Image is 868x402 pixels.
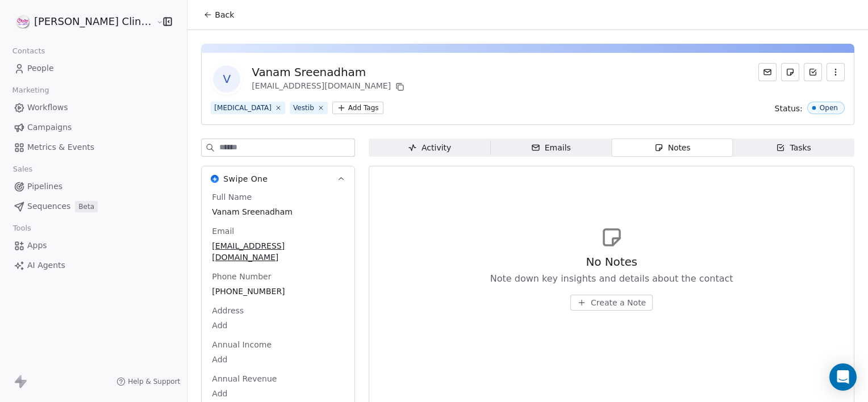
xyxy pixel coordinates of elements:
div: Vestib [293,103,314,113]
div: Open [820,104,838,112]
span: Metrics & Events [27,141,94,153]
span: Beta [75,201,98,212]
span: Contacts [7,43,50,60]
img: Swipe One [211,175,219,183]
span: Marketing [7,82,54,99]
span: Help & Support [128,377,180,386]
span: Annual Income [210,339,274,350]
a: Apps [9,236,178,255]
span: Phone Number [210,271,273,282]
span: Sales [8,161,37,178]
a: Metrics & Events [9,138,178,157]
span: [EMAIL_ADDRESS][DOMAIN_NAME] [212,240,344,263]
span: Annual Revenue [210,373,279,384]
span: Status: [775,103,803,114]
span: Add [212,320,344,331]
span: AI Agents [27,259,65,271]
span: Campaigns [27,122,72,133]
button: Create a Note [570,295,653,311]
span: Create a Note [591,297,646,308]
button: Add Tags [332,102,383,114]
span: Apps [27,240,47,252]
a: Pipelines [9,177,178,196]
span: Note down key insights and details about the contact [490,272,733,286]
span: Workflows [27,102,68,114]
button: Swipe OneSwipe One [202,166,354,191]
span: Tools [8,220,36,237]
a: AI Agents [9,256,178,275]
div: Activity [408,142,451,154]
a: People [9,59,178,78]
span: Pipelines [27,181,62,192]
a: Workflows [9,98,178,117]
a: Campaigns [9,118,178,137]
span: Full Name [210,191,254,203]
button: Back [197,5,241,25]
span: People [27,62,54,74]
span: [PERSON_NAME] Clinic External [34,14,153,29]
span: Email [210,225,236,237]
span: Add [212,354,344,365]
span: Add [212,388,344,399]
span: Swipe One [223,173,268,185]
span: Sequences [27,200,70,212]
div: Vanam Sreenadham [252,64,407,80]
span: V [213,65,240,93]
div: Emails [531,142,571,154]
img: RASYA-Clinic%20Circle%20icon%20Transparent.png [16,15,30,28]
div: Open Intercom Messenger [829,363,857,391]
div: [MEDICAL_DATA] [214,103,272,113]
button: [PERSON_NAME] Clinic External [14,12,148,31]
div: [EMAIL_ADDRESS][DOMAIN_NAME] [252,80,407,94]
span: No Notes [586,254,637,270]
a: SequencesBeta [9,197,178,216]
span: Address [210,305,246,316]
span: Back [215,9,234,20]
span: [PHONE_NUMBER] [212,286,344,297]
div: Tasks [776,142,811,154]
span: Vanam Sreenadham [212,206,344,217]
a: Help & Support [116,377,180,386]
